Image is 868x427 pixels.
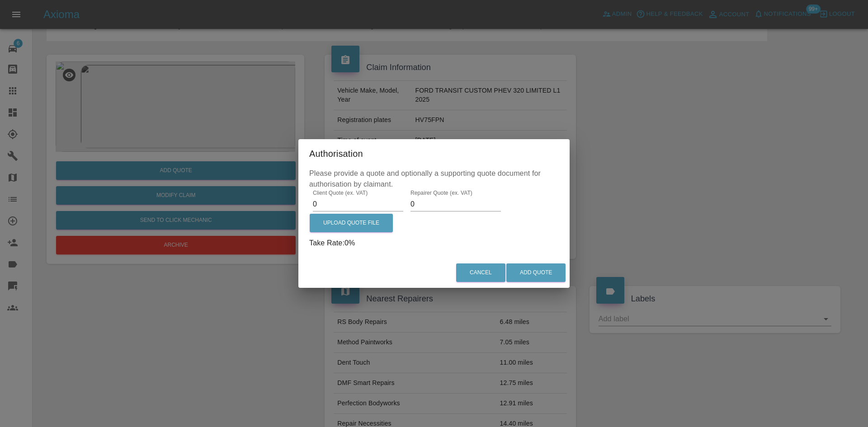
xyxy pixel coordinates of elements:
[410,189,472,197] label: Repairer Quote (ex. VAT)
[309,238,559,249] p: Take Rate: 0 %
[298,139,570,168] h2: Authorisation
[313,189,368,197] label: Client Quote (ex. VAT)
[506,263,566,282] button: Add Quote
[309,168,559,190] p: Please provide a quote and optionally a supporting quote document for authorisation by claimant.
[456,263,505,282] button: Cancel
[310,214,393,232] label: Upload Quote File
